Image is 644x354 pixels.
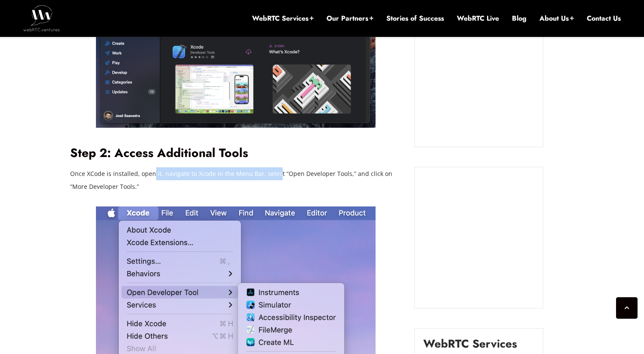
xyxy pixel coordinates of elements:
a: Contact Us [587,14,621,23]
h2: Step 2: Access Additional Tools [70,146,401,161]
a: Stories of Success [386,14,444,23]
a: About Us [539,14,574,23]
a: Our Partners [327,14,373,23]
a: Blog [512,14,527,23]
a: WebRTC Live [457,14,499,23]
a: WebRTC Services [252,14,314,23]
iframe: Embedded CTA [423,19,534,138]
p: Once XCode is installed, open it, navigate to Xcode in the Menu Bar, select “Open Developer Tools... [70,167,401,193]
img: WebRTC.ventures [23,5,60,31]
iframe: Embedded CTA [423,176,534,299]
